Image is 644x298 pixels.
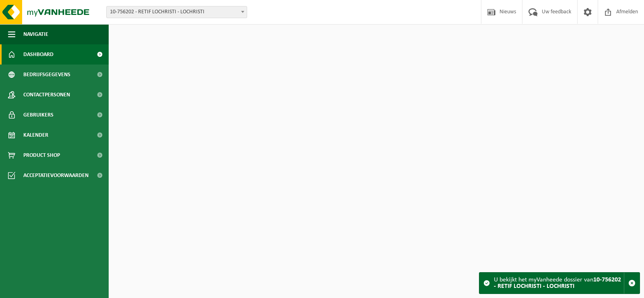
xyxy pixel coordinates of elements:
span: Acceptatievoorwaarden [23,165,89,185]
div: U bekijkt het myVanheede dossier van [494,273,624,294]
span: 10-756202 - RETIF LOCHRISTI - LOCHRISTI [106,6,247,18]
span: Kalender [23,125,48,145]
span: Bedrijfsgegevens [23,65,70,85]
span: Gebruikers [23,105,54,125]
span: 10-756202 - RETIF LOCHRISTI - LOCHRISTI [107,6,247,18]
span: Contactpersonen [23,85,70,105]
span: Product Shop [23,145,60,165]
span: Navigatie [23,24,48,44]
span: Dashboard [23,44,54,65]
strong: 10-756202 - RETIF LOCHRISTI - LOCHRISTI [494,277,621,290]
